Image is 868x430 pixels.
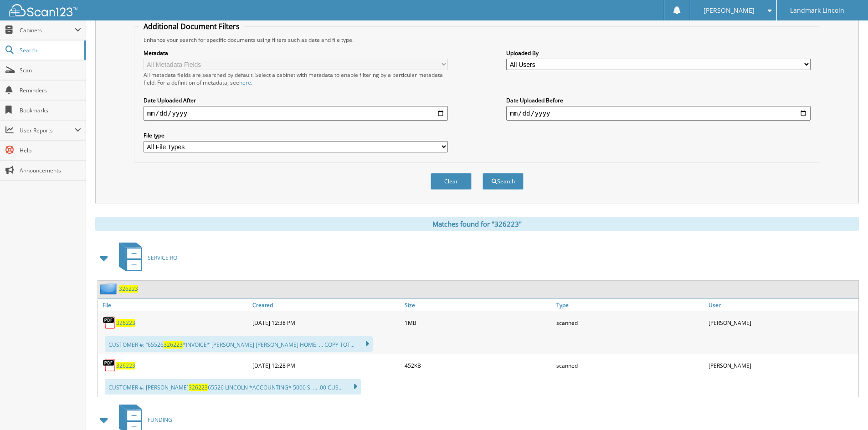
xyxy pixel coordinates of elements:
div: 452KB [402,356,555,374]
span: [PERSON_NAME] [704,8,755,13]
a: here [239,79,251,86]
span: Cabinets [20,26,75,34]
span: FUNDING [148,416,172,424]
a: 326223 [116,362,135,369]
label: Date Uploaded After [144,96,448,104]
span: Announcements [20,167,81,174]
a: File [98,299,250,311]
a: User [706,299,858,311]
span: Landmark Lincoln [790,8,844,13]
label: File type [144,132,448,139]
label: Metadata [144,49,448,57]
a: Created [250,299,402,311]
img: scan123-logo-white.svg [9,4,77,16]
div: Enhance your search for specific documents using filters such as date and file type. [139,36,815,44]
label: Uploaded By [506,49,811,57]
label: Date Uploaded Before [506,96,811,104]
div: 1MB [402,314,555,332]
div: [PERSON_NAME] [706,356,858,374]
button: Clear [431,173,472,190]
div: [PERSON_NAME] [706,314,858,332]
div: [DATE] 12:28 PM [250,356,402,374]
button: Search [483,173,524,190]
img: PDF.png [103,359,116,372]
input: end [506,106,811,121]
img: folder2.png [100,283,119,294]
a: 326223 [119,285,138,293]
input: start [144,106,448,121]
span: Reminders [20,86,81,94]
div: scanned [554,356,706,374]
div: [DATE] 12:38 PM [250,314,402,332]
span: User Reports [20,126,75,134]
a: Size [402,299,555,311]
span: 326223 [189,384,208,391]
span: Bookmarks [20,106,81,114]
div: scanned [554,314,706,332]
img: PDF.png [103,316,116,329]
a: SERVICE RO [113,240,177,276]
a: 326223 [116,319,135,327]
iframe: Chat Widget [822,386,868,430]
a: Type [554,299,706,311]
span: Search [20,46,80,54]
span: 326223 [164,341,183,349]
legend: Additional Document Filters [139,21,244,31]
div: Matches found for "326223" [95,217,859,231]
div: CUSTOMER #: “65526 *INVOICE* [PERSON_NAME] [PERSON_NAME] HOME: ... COPY TOT... [105,336,373,352]
div: CUSTOMER #: [PERSON_NAME] 65526 LINCOLN *ACCOUNTING* 5000 S. ... .00 CUS... [105,379,361,395]
span: Scan [20,66,81,74]
div: All metadata fields are searched by default. Select a cabinet with metadata to enable filtering b... [144,71,448,86]
span: Help [20,147,81,154]
span: SERVICE RO [148,254,177,262]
